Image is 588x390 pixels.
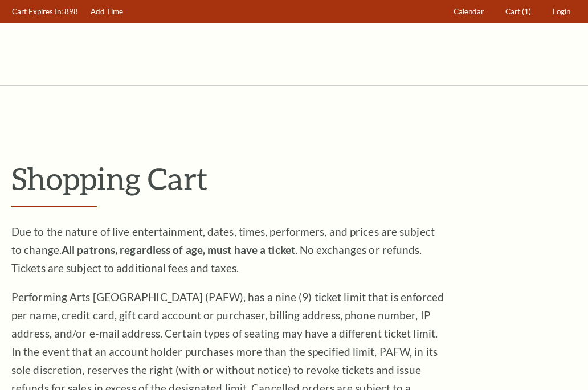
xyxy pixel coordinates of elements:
[448,1,489,23] a: Calendar
[548,1,576,23] a: Login
[12,7,63,16] span: Cart Expires In:
[500,1,537,23] a: Cart (1)
[64,7,78,16] span: 898
[11,225,435,274] span: Due to the nature of live entertainment, dates, times, performers, and prices are subject to chan...
[85,1,129,23] a: Add Time
[454,7,484,16] span: Calendar
[62,243,295,256] strong: All patrons, regardless of age, must have a ticket
[522,7,531,16] span: (1)
[11,160,577,197] p: Shopping Cart
[505,7,520,16] span: Cart
[553,7,570,16] span: Login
